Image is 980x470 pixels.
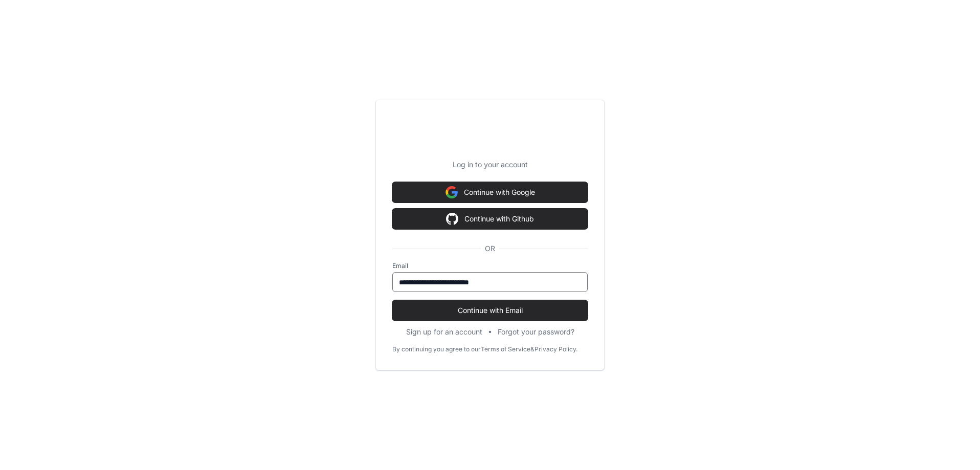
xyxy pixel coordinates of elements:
button: Continue with Github [392,209,588,229]
span: Continue with Email [392,305,588,316]
button: Continue with Email [392,300,588,321]
p: Log in to your account [392,160,588,170]
span: OR [481,243,499,254]
button: Sign up for an account [406,327,482,337]
a: Terms of Service [481,345,530,353]
img: Sign in with google [446,182,458,203]
button: Continue with Google [392,182,588,203]
button: Forgot your password? [498,327,574,337]
div: & [530,345,534,353]
a: Privacy Policy. [534,345,577,353]
label: Email [392,262,588,270]
div: By continuing you agree to our [392,345,481,353]
img: Sign in with google [446,209,458,229]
